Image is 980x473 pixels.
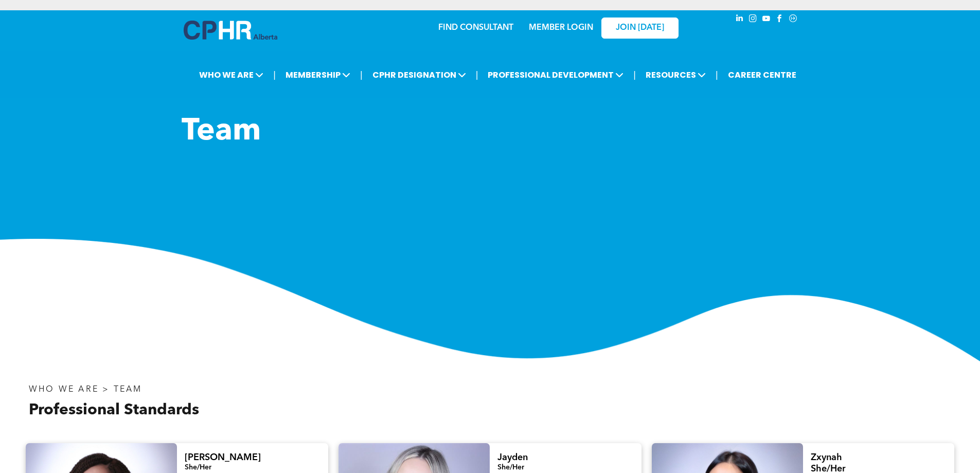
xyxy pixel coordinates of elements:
span: JOIN [DATE] [616,23,664,33]
li: | [360,64,363,85]
span: Team [182,116,261,147]
a: Social network [788,13,799,27]
a: CAREER CENTRE [725,65,799,84]
span: She/Her [185,464,211,471]
li: | [273,64,276,85]
a: linkedin [734,13,745,27]
a: FIND CONSULTANT [438,24,513,32]
span: She/Her [497,464,524,471]
span: RESOURCES [643,65,709,84]
a: MEMBER LOGIN [529,24,593,32]
a: instagram [747,13,759,27]
span: Professional Standards [29,402,199,418]
span: [PERSON_NAME] [185,453,261,462]
a: youtube [761,13,772,27]
span: WHO WE ARE > TEAM [29,386,142,394]
span: MEMBERSHIP [282,65,353,84]
span: Jayden [497,453,528,462]
img: A blue and white logo for cp alberta [184,21,277,40]
a: JOIN [DATE] [601,17,679,39]
span: WHO WE ARE [196,65,266,84]
li: | [633,64,636,85]
span: PROFESSIONAL DEVELOPMENT [485,65,627,84]
span: CPHR DESIGNATION [369,65,469,84]
li: | [716,64,718,85]
a: facebook [774,13,786,27]
li: | [476,64,478,85]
